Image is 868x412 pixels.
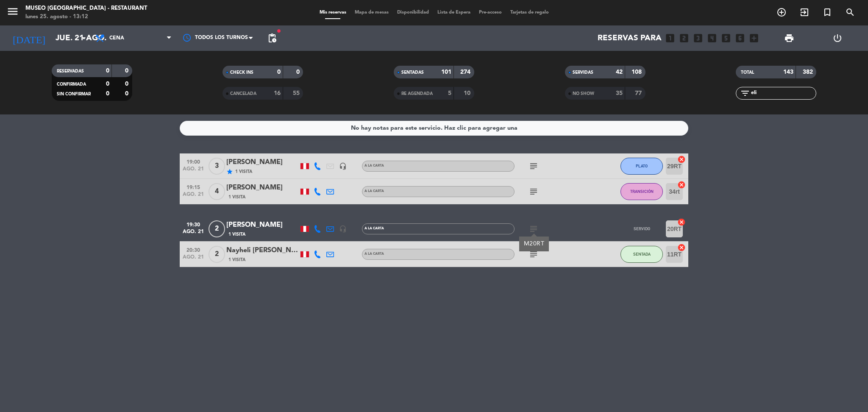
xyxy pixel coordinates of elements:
[433,10,475,15] span: Lista de Espera
[106,81,109,87] strong: 0
[25,4,147,13] div: Museo [GEOGRAPHIC_DATA] - Restaurant
[677,181,686,189] i: cancel
[677,218,686,226] i: cancel
[293,90,301,96] strong: 55
[351,123,517,133] div: No hay notas para este servicio. Haz clic para agregar una
[315,10,351,15] span: Mis reservas
[25,13,147,21] div: lunes 25. agosto - 13:12
[620,246,663,263] button: SENTADA
[475,10,506,15] span: Pre-acceso
[636,164,648,168] span: PLATO
[183,245,204,254] span: 20:30
[226,182,298,193] div: [PERSON_NAME]
[784,33,794,43] span: print
[634,226,650,231] span: SERVIDO
[635,90,643,96] strong: 77
[803,69,815,75] strong: 382
[209,246,225,263] span: 2
[106,68,109,74] strong: 0
[524,239,545,248] div: M20RT
[226,245,298,256] div: Nayheli [PERSON_NAME]
[267,33,277,43] span: pending_actions
[125,68,130,74] strong: 0
[339,225,347,233] i: headset_mic
[364,252,384,256] span: A la carta
[598,33,662,43] span: Reservas para
[57,82,86,86] span: CONFIRMADA
[620,220,663,237] button: SERVIDO
[183,192,204,201] span: ago. 21
[6,5,19,18] i: menu
[364,164,384,167] span: A la carta
[632,69,643,75] strong: 108
[783,69,793,75] strong: 143
[529,187,539,197] i: subject
[183,182,204,192] span: 19:15
[277,69,281,75] strong: 0
[125,81,130,87] strong: 0
[740,88,750,98] i: filter_list
[183,166,204,176] span: ago. 21
[351,10,393,15] span: Mapa de mesas
[665,33,676,44] i: looks_one
[776,7,787,17] i: add_circle_outline
[274,90,281,96] strong: 16
[721,33,732,44] i: looks_5
[228,256,245,263] span: 1 Visita
[813,25,862,51] div: LOG OUT
[620,158,663,175] button: PLATO
[209,220,225,237] span: 2
[734,33,746,44] i: looks_6
[633,252,651,256] span: SENTADA
[393,10,433,15] span: Disponibilidad
[616,90,623,96] strong: 35
[401,70,424,75] span: SENTADAS
[573,70,593,75] span: SERVIDAS
[441,69,451,75] strong: 101
[401,92,433,96] span: RE AGENDADA
[276,28,281,33] span: fiber_manual_record
[845,7,855,17] i: search
[226,220,298,231] div: [PERSON_NAME]
[228,194,245,200] span: 1 Visita
[230,70,253,75] span: CHECK INS
[741,70,754,75] span: TOTAL
[235,168,252,175] span: 1 Visita
[529,249,539,259] i: subject
[464,90,472,96] strong: 10
[183,156,204,166] span: 19:00
[364,189,384,193] span: A la carta
[226,157,298,168] div: [PERSON_NAME]
[209,158,225,175] span: 3
[228,231,245,238] span: 1 Visita
[183,254,204,264] span: ago. 21
[529,161,539,171] i: subject
[364,227,384,230] span: A la carta
[679,33,690,44] i: looks_two
[750,89,816,98] input: Filtrar por nombre...
[339,162,347,170] i: headset_mic
[209,183,225,200] span: 4
[460,69,472,75] strong: 274
[230,92,256,96] span: CANCELADA
[296,69,301,75] strong: 0
[693,33,704,44] i: looks_3
[109,35,124,41] span: Cena
[183,229,204,239] span: ago. 21
[506,10,553,15] span: Tarjetas de regalo
[630,189,654,194] span: TRANSICIÓN
[707,33,718,44] i: looks_4
[832,33,843,43] i: power_settings_new
[57,69,84,73] span: RESERVADAS
[125,91,130,97] strong: 0
[822,7,832,17] i: turned_in_not
[616,69,623,75] strong: 42
[448,90,451,96] strong: 5
[529,224,539,234] i: subject
[6,5,19,21] button: menu
[799,7,810,17] i: exit_to_app
[6,29,51,47] i: [DATE]
[106,91,109,97] strong: 0
[677,155,686,164] i: cancel
[677,243,686,252] i: cancel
